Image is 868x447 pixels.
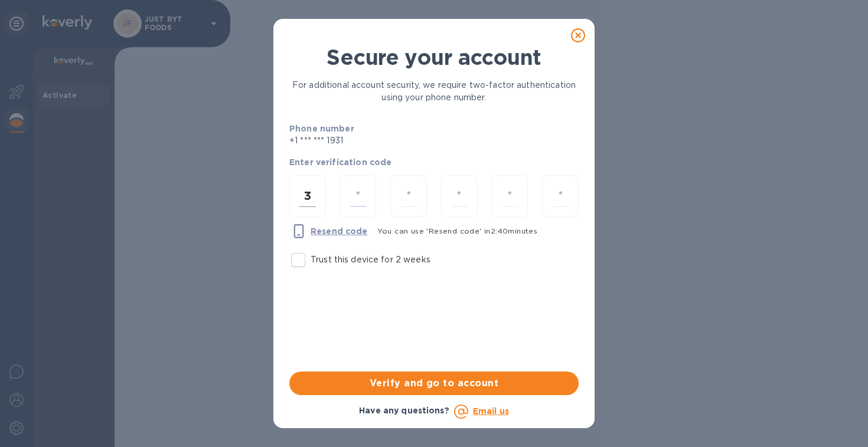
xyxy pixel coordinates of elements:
u: Resend code [311,226,368,236]
b: Phone number [289,124,354,133]
p: For additional account security, we require two-factor authentication using your phone number. [289,79,579,104]
b: Have any questions? [359,406,449,415]
button: Verify and go to account [289,372,579,395]
h1: Secure your account [289,45,579,70]
p: Enter verification code [289,156,579,168]
span: Verify and go to account [299,376,569,390]
a: Email us [473,406,509,416]
p: Trust this device for 2 weeks [311,254,430,266]
span: You can use 'Resend code' in 2 : 40 minutes [377,226,538,235]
